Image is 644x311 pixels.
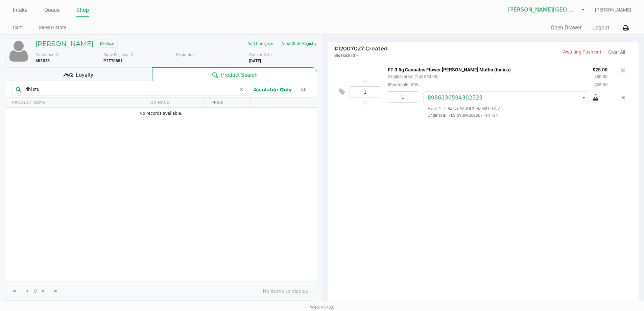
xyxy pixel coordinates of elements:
span: Web: v1.40.0 [310,305,334,310]
span: · [441,106,448,111]
a: Cart [13,23,22,32]
small: -$25.00 [593,82,607,87]
span: Go to the first page [12,288,17,294]
button: Open Drawer [551,24,581,32]
span: Medical [97,40,118,48]
span: Expiration [176,52,195,57]
span: BioTrack ID: [334,53,356,58]
span: Go to the previous page [24,288,30,294]
a: Shop [76,5,89,15]
span: Go to the first page [8,285,21,297]
div: Data table [5,98,317,282]
span: Go to the last page [49,285,62,297]
span: Original ID: FLSRWGM-20250714-1184 [423,112,607,118]
button: View State Registry [278,38,317,49]
span: Product Search [221,71,258,79]
p: FT 3.5g Cannabis Flower [PERSON_NAME] Muffin (Indica) [388,65,582,72]
span: 12007027 Created [334,45,388,52]
button: Remove the package from the orderLine [619,91,628,104]
button: Clear All [608,49,625,56]
span: Customer ID [35,52,58,57]
button: All [301,86,306,93]
button: Select [578,4,588,16]
p: Awaiting Payment [483,48,601,55]
h5: [PERSON_NAME] [35,40,93,48]
span: - [356,53,358,58]
p: $25.00 [593,65,607,72]
b: -- [176,59,180,63]
span: [PERSON_NAME][GEOGRAPHIC_DATA] [508,6,574,14]
span: ᛫ [292,86,301,93]
b: [DATE] [249,59,261,63]
span: # [334,45,338,52]
span: No items to display [68,288,308,295]
td: No records available. [5,108,317,119]
th: ON HAND [143,98,204,108]
b: P2TT0881 [103,59,123,63]
span: State Registry ID [103,52,133,57]
a: Sales History [39,23,66,32]
span: Go to the next page [41,288,46,294]
a: Intake [13,5,27,15]
button: Select [579,92,589,104]
span: [PERSON_NAME] [595,6,631,14]
span: Date of Birth [249,52,272,57]
span: 0 [33,287,37,295]
button: Add Caregiver [243,38,278,49]
span: Loyalty [76,71,93,79]
span: -50% [408,82,419,87]
th: PRICE [205,98,251,108]
a: Queue [44,5,59,15]
span: Avail: 1 Batch: W-JUL25RZM01-0707 [423,106,500,111]
span: Go to the next page [37,285,50,297]
small: $50.00 [594,74,607,79]
b: 653525 [35,59,50,63]
button: Logout [592,24,609,32]
small: Original price (1 @ $50.00) [388,74,438,79]
span: Go to the last page [53,288,58,294]
small: 50premall: [388,82,419,87]
input: Scan or Search Products to Begin [23,84,236,94]
th: PRODUCT NAME [5,98,143,108]
span: 8986136594302523 [428,94,483,101]
span: Go to the previous page [21,285,33,297]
